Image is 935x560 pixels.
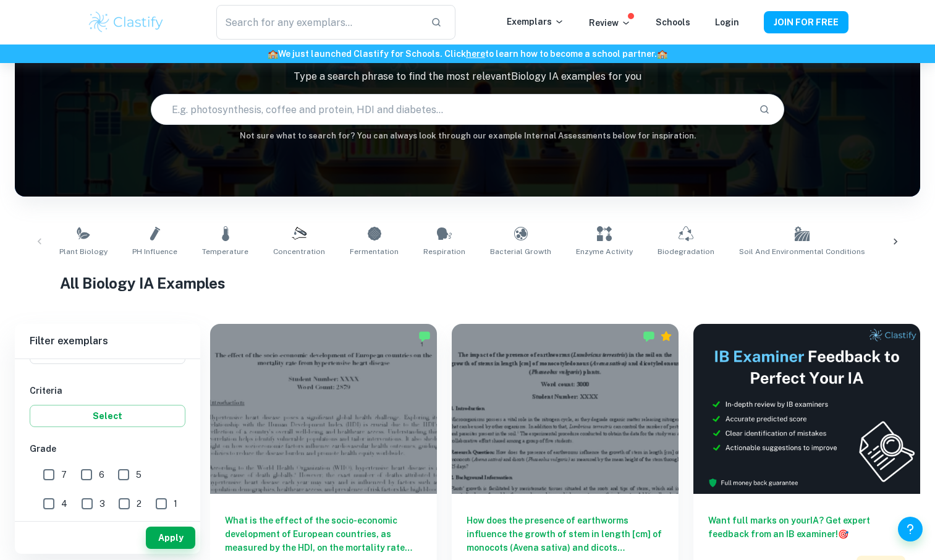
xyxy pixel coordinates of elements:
[467,514,664,554] h6: How does the presence of earthworms influence the growth of stem in length [cm] of monocots (Aven...
[99,497,105,511] span: 3
[660,330,672,342] div: Premium
[15,69,920,84] p: Type a search phrase to find the most relevant Biology IA examples for you
[268,49,278,59] span: 🏫
[423,246,465,257] span: Respiration
[739,246,865,257] span: Soil and Environmental Conditions
[132,246,177,257] span: pH Influence
[576,246,633,257] span: Enzyme Activity
[273,246,325,257] span: Concentration
[174,497,177,511] span: 1
[146,527,195,549] button: Apply
[15,130,920,142] h6: Not sure what to search for? You can always look through our example Internal Assessments below f...
[708,514,905,541] h6: Want full marks on your IA ? Get expert feedback from an IB examiner!
[643,330,655,342] img: Marked
[15,324,200,358] h6: Filter exemplars
[59,246,108,257] span: Plant Biology
[715,17,739,27] a: Login
[490,246,551,257] span: Bacterial Growth
[754,99,775,120] button: Search
[225,514,422,554] h6: What is the effect of the socio-economic development of European countries, as measured by the HD...
[30,405,185,427] button: Select
[898,517,923,541] button: Help and Feedback
[136,468,142,482] span: 5
[657,49,667,59] span: 🏫
[87,10,166,35] img: Clastify logo
[2,47,933,61] h6: We just launched Clastify for Schools. Click to learn how to become a school partner.
[693,324,920,494] img: Thumbnail
[60,272,875,294] h1: All Biology IA Examples
[658,246,714,257] span: Biodegradation
[764,11,848,33] button: JOIN FOR FREE
[61,497,67,511] span: 4
[137,497,142,511] span: 2
[507,15,564,28] p: Exemplars
[30,442,185,456] h6: Grade
[99,468,104,482] span: 6
[350,246,399,257] span: Fermentation
[838,529,848,539] span: 🎯
[30,384,185,397] h6: Criteria
[202,246,248,257] span: Temperature
[656,17,690,27] a: Schools
[589,16,631,30] p: Review
[466,49,485,59] a: here
[151,92,750,127] input: E.g. photosynthesis, coffee and protein, HDI and diabetes...
[418,330,431,342] img: Marked
[61,468,67,482] span: 7
[216,5,420,40] input: Search for any exemplars...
